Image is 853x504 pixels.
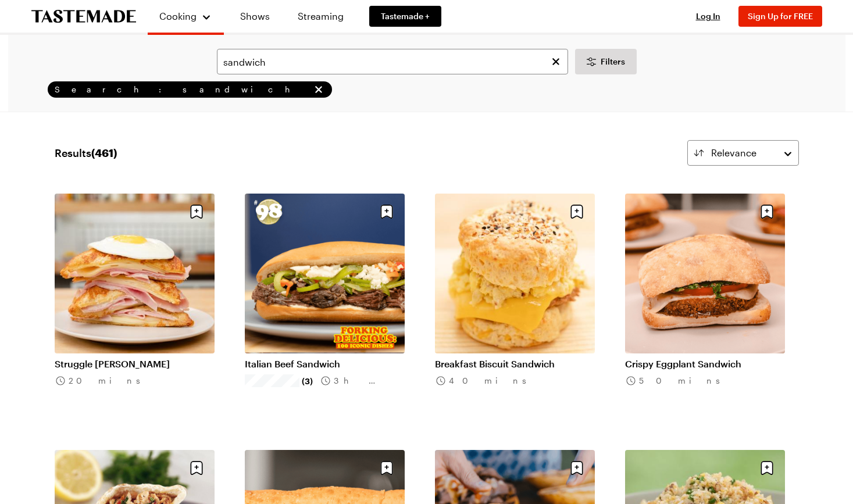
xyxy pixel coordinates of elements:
input: Search for a Recipe [217,49,568,74]
span: Cooking [159,10,197,22]
button: Save recipe [756,201,778,223]
a: Crispy Eggplant Sandwich [625,358,785,370]
button: Save recipe [756,457,778,479]
a: Tastemade + [369,6,441,27]
button: Save recipe [185,457,208,479]
span: Tastemade + [381,10,430,22]
span: Results [55,145,117,161]
span: Filters [601,56,625,67]
button: Log In [685,10,731,22]
button: Relevance [687,140,799,166]
button: Save recipe [566,457,588,479]
button: Save recipe [376,201,398,223]
span: Log In [696,11,720,21]
a: Breakfast Biscuit Sandwich [435,358,595,370]
span: Sign Up for FREE [748,11,813,21]
a: Italian Beef Sandwich [245,358,405,370]
button: Save recipe [566,201,588,223]
button: Cooking [159,5,212,28]
span: Search: sandwich [55,84,310,95]
a: To Tastemade Home Page [31,10,136,23]
span: ( 461 ) [91,146,117,159]
button: Clear search [549,55,562,68]
button: remove Search: sandwich [312,83,325,96]
button: Save recipe [185,201,208,223]
button: Save recipe [376,457,398,479]
button: Sign Up for FREE [738,6,822,27]
a: Struggle [PERSON_NAME] [55,358,215,370]
button: Desktop filters [575,49,637,74]
span: Relevance [711,146,756,160]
